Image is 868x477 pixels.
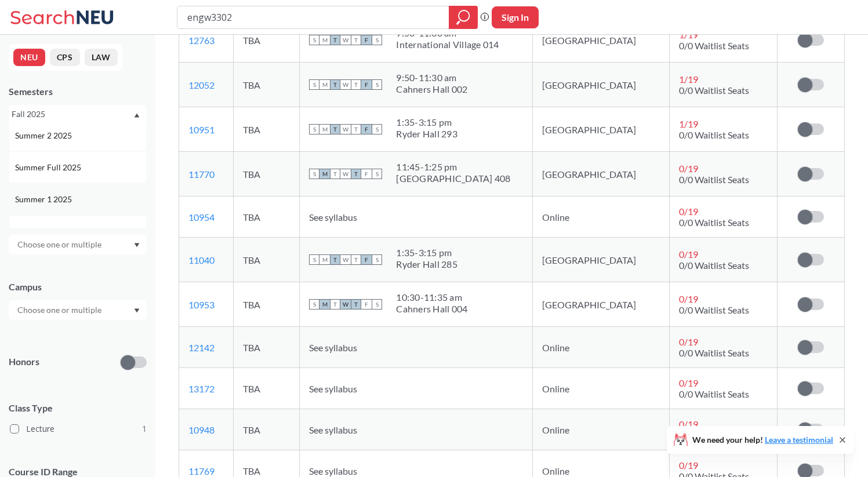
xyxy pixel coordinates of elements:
svg: Dropdown arrow [134,243,140,247]
input: Choose one or multiple [12,303,109,317]
span: T [330,79,340,90]
span: Summer Full 2025 [15,161,83,174]
span: F [361,35,372,45]
div: [GEOGRAPHIC_DATA] 408 [396,173,510,184]
a: 12052 [188,79,215,90]
a: 10948 [188,424,215,435]
span: Spring 2025 [15,225,61,238]
input: Class, professor, course number, "phrase" [186,8,441,27]
span: 0 / 19 [679,163,698,174]
td: Online [532,327,669,368]
div: Cahners Hall 004 [396,303,467,315]
span: S [309,35,319,45]
span: F [361,299,372,309]
span: 0/0 Waitlist Seats [679,388,749,399]
div: Dropdown arrow [9,300,147,320]
span: W [340,79,351,90]
span: Summer 1 2025 [15,193,74,206]
span: S [372,254,382,265]
td: Online [532,368,669,409]
span: W [340,124,351,134]
span: We need your help! [692,436,833,444]
span: T [351,79,361,90]
td: TBA [234,152,300,196]
span: S [309,124,319,134]
span: 0 / 19 [679,377,698,388]
span: F [361,79,372,90]
td: [GEOGRAPHIC_DATA] [532,18,669,63]
div: Fall 2025Dropdown arrowFall 2025Summer 2 2025Summer Full 2025Summer 1 2025Spring 2025Fall 2024Sum... [9,105,147,123]
span: S [372,124,382,134]
a: 11040 [188,254,215,265]
span: S [372,35,382,45]
span: See syllabus [309,465,357,476]
span: S [309,79,319,90]
button: LAW [85,49,118,66]
div: Ryder Hall 285 [396,258,457,270]
span: 0 / 19 [679,418,698,429]
button: NEU [13,49,45,66]
a: 11770 [188,169,215,180]
td: TBA [234,327,300,368]
div: Fall 2025 [12,108,133,121]
td: TBA [234,282,300,327]
a: 13172 [188,383,215,394]
span: See syllabus [309,424,357,435]
span: T [351,124,361,134]
span: F [361,169,372,179]
a: 12763 [188,35,215,46]
span: M [319,299,330,309]
svg: magnifying glass [456,9,470,26]
a: 10951 [188,124,215,135]
span: Summer 2 2025 [15,129,74,142]
span: S [309,254,319,265]
span: 0/0 Waitlist Seats [679,217,749,228]
span: See syllabus [309,342,357,353]
span: S [372,169,382,179]
span: 0 / 19 [679,206,698,217]
td: [GEOGRAPHIC_DATA] [532,107,669,152]
span: 0/0 Waitlist Seats [679,304,749,315]
span: 0 / 19 [679,293,698,304]
td: TBA [234,18,300,63]
p: Honors [9,355,39,369]
span: M [319,169,330,179]
div: 9:50 - 11:30 am [396,72,467,83]
span: 0/0 Waitlist Seats [679,85,749,96]
span: 0 / 19 [679,336,698,347]
div: Dropdown arrow [9,235,147,254]
td: TBA [234,368,300,409]
td: TBA [234,238,300,282]
div: Campus [9,281,147,293]
span: M [319,79,330,90]
span: See syllabus [309,212,357,223]
label: Lecture [10,421,147,436]
td: Online [532,196,669,238]
span: T [330,124,340,134]
span: T [330,254,340,265]
div: International Village 014 [396,39,499,50]
div: 1:35 - 3:15 pm [396,247,457,258]
span: 0/0 Waitlist Seats [679,260,749,271]
span: T [330,299,340,309]
span: W [340,169,351,179]
svg: Dropdown arrow [134,308,140,313]
span: F [361,254,372,265]
a: 11769 [188,465,215,476]
td: Online [532,409,669,450]
a: 10953 [188,299,215,310]
div: magnifying glass [449,6,478,29]
span: F [361,124,372,134]
span: W [340,299,351,309]
span: 0 / 19 [679,249,698,260]
span: S [309,299,319,309]
span: 1 / 19 [679,74,698,85]
span: S [372,79,382,90]
button: CPS [50,49,80,66]
span: T [351,299,361,309]
span: T [351,254,361,265]
div: Cahners Hall 002 [396,83,467,95]
span: 0/0 Waitlist Seats [679,347,749,358]
span: M [319,124,330,134]
td: TBA [234,409,300,450]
